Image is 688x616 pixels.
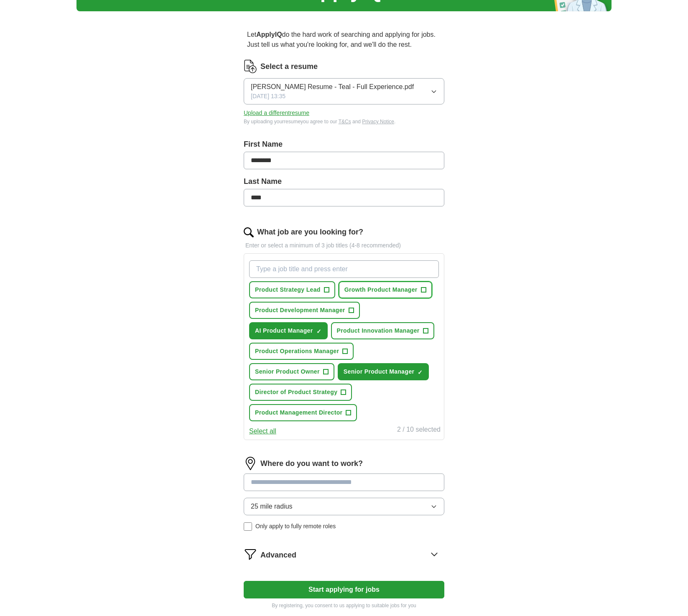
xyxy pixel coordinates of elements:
span: Only apply to fully remote roles [255,522,336,531]
span: [DATE] 13:35 [251,92,285,101]
img: CV Icon [244,60,257,73]
button: Product Operations Manager [249,343,354,360]
span: Product Operations Manager [255,347,339,356]
button: Director of Product Strategy [249,384,352,401]
p: Enter or select a minimum of 3 job titles (4-8 recommended) [244,241,444,250]
span: Advanced [260,550,296,561]
div: 2 / 10 selected [397,425,441,436]
span: Senior Product Owner [255,367,320,376]
button: Product Innovation Manager [331,322,434,339]
span: ✓ [316,328,321,335]
label: Last Name [244,176,444,187]
button: Select all [249,426,276,436]
span: Product Innovation Manager [337,326,420,335]
img: location.png [244,457,257,470]
button: Growth Product Manager [339,281,432,298]
button: Start applying for jobs [244,581,444,598]
span: AI Product Manager [255,326,313,335]
p: Let do the hard work of searching and applying for jobs. Just tell us what you're looking for, an... [244,26,444,53]
span: 25 mile radius [251,501,293,512]
button: Product Development Manager [249,302,360,319]
label: What job are you looking for? [257,227,363,238]
label: Select a resume [260,61,318,72]
button: Senior Product Owner [249,363,334,380]
img: filter [244,547,257,561]
button: Product Management Director [249,404,357,421]
span: Product Strategy Lead [255,285,321,294]
label: Where do you want to work? [260,458,363,469]
button: 25 mile radius [244,498,444,515]
input: Type a job title and press enter [249,260,439,278]
button: Product Strategy Lead [249,281,335,298]
span: Growth Product Manager [344,285,418,294]
span: Product Management Director [255,408,342,417]
div: By uploading your resume you agree to our and . [244,118,444,125]
a: T&Cs [339,119,351,125]
input: Only apply to fully remote roles [244,522,252,531]
button: Senior Product Manager✓ [338,363,429,380]
a: Privacy Notice [362,119,394,125]
span: Senior Product Manager [344,367,415,376]
span: [PERSON_NAME] Resume - Teal - Full Experience.pdf [251,82,414,92]
span: Director of Product Strategy [255,388,337,397]
button: Upload a differentresume [244,109,309,117]
span: ✓ [418,369,423,376]
strong: ApplyIQ [256,31,282,38]
img: search.png [244,227,254,237]
button: AI Product Manager✓ [249,322,328,339]
span: Product Development Manager [255,306,345,315]
button: [PERSON_NAME] Resume - Teal - Full Experience.pdf[DATE] 13:35 [244,78,444,104]
label: First Name [244,139,444,150]
p: By registering, you consent to us applying to suitable jobs for you [244,602,444,609]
